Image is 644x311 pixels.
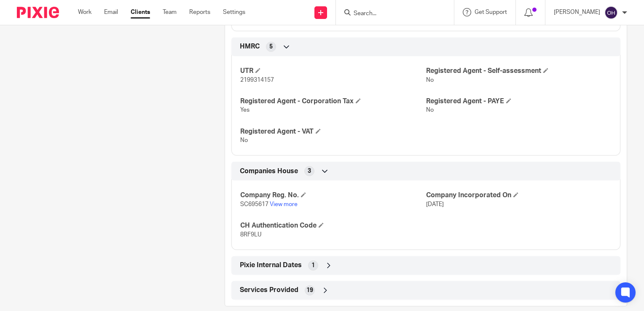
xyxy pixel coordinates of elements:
a: Settings [223,8,245,16]
h4: Registered Agent - Corporation Tax [240,97,426,106]
span: No [426,77,434,83]
span: SC695617 [240,201,268,207]
h4: UTR [240,67,426,75]
img: svg%3E [604,6,618,19]
span: 8RF9LU [240,232,261,238]
span: Get Support [475,9,507,15]
span: 5 [269,43,273,51]
span: Pixie Internal Dates [240,261,302,270]
a: Team [163,8,177,16]
img: Pixie [17,7,59,18]
span: 2199314157 [240,77,274,83]
span: No [426,107,434,113]
span: 1 [311,261,315,270]
span: No [240,137,248,143]
a: Reports [189,8,210,16]
h4: Company Incorporated On [426,191,612,200]
h4: Company Reg. No. [240,191,426,200]
span: [DATE] [426,201,444,207]
span: 3 [308,167,311,175]
a: Clients [131,8,150,16]
a: Work [78,8,91,16]
span: HMRC [240,42,260,51]
h4: CH Authentication Code [240,221,426,230]
h4: Registered Agent - Self-assessment [426,67,612,75]
a: Email [104,8,118,16]
span: Companies House [240,167,298,176]
span: Yes [240,107,250,113]
h4: Registered Agent - PAYE [426,97,612,106]
span: Services Provided [240,286,298,295]
p: [PERSON_NAME] [554,8,600,16]
h4: Registered Agent - VAT [240,127,426,136]
span: 19 [306,286,313,295]
a: View more [270,201,298,207]
input: Search [353,10,429,18]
